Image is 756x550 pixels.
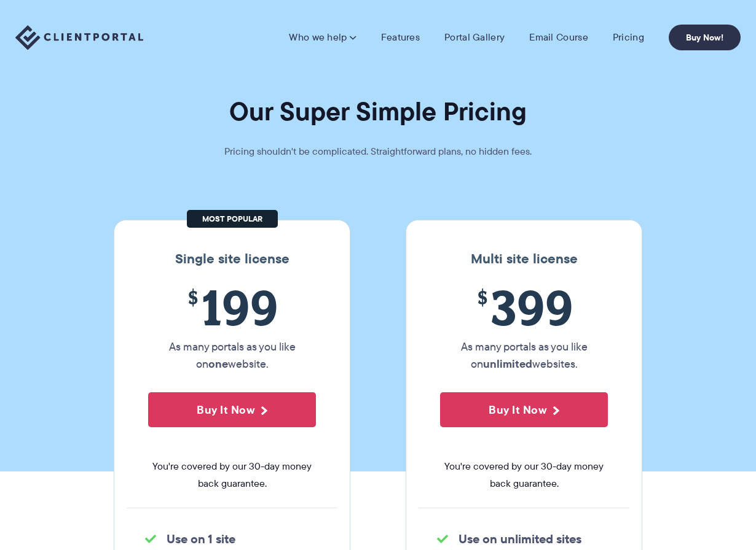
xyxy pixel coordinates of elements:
strong: one [208,355,228,372]
a: Who we help [289,31,356,44]
span: 199 [148,279,316,335]
p: Pricing shouldn't be complicated. Straightforward plans, no hidden fees. [194,143,562,160]
button: Buy It Now [440,392,608,427]
strong: Use on 1 site [167,530,235,548]
a: Buy Now! [669,25,741,50]
button: Buy It Now [148,392,316,427]
span: You're covered by our 30-day money back guarantee. [440,458,608,492]
strong: unlimited [483,355,532,372]
h3: Single site license [127,251,337,267]
p: As many portals as you like on website. [148,338,316,373]
a: Pricing [613,31,644,44]
a: Features [381,31,420,44]
span: You're covered by our 30-day money back guarantee. [148,458,316,492]
p: As many portals as you like on websites. [440,338,608,373]
h3: Multi site license [419,251,629,267]
strong: Use on unlimited sites [459,530,581,548]
a: Portal Gallery [444,31,505,44]
span: 399 [440,279,608,335]
a: Email Course [529,31,588,44]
